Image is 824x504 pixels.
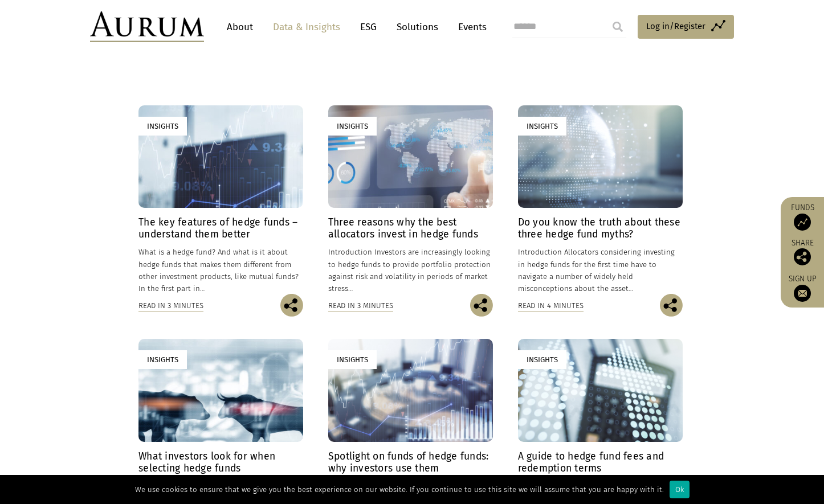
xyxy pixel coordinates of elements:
img: Aurum [90,11,204,42]
div: Read in 3 minutes [328,300,393,312]
div: Read in 3 minutes [138,300,203,312]
h4: Do you know the truth about these three hedge fund myths? [518,216,683,240]
h4: Three reasons why the best allocators invest in hedge funds [328,216,493,240]
a: Insights The key features of hedge funds – understand them better What is a hedge fund? And what ... [138,105,303,294]
a: About [221,17,259,38]
div: Share [786,239,818,265]
img: Sign up to our newsletter [794,285,811,302]
p: Introduction Investors are increasingly looking to hedge funds to provide portfolio protection ag... [328,246,493,294]
input: Submit [606,15,629,38]
span: Log in/Register [646,19,705,33]
a: ESG [354,17,382,38]
div: Insights [138,117,187,136]
p: What is a hedge fund? And what is it about hedge funds that makes them different from other inves... [138,246,303,294]
div: Insights [138,350,187,369]
h4: Spotlight on funds of hedge funds: why investors use them [328,450,493,474]
div: Insights [328,117,377,136]
a: Solutions [391,17,444,38]
img: Access Funds [794,214,811,231]
a: Data & Insights [267,17,346,38]
div: Read in 4 minutes [518,300,584,312]
a: Insights Do you know the truth about these three hedge fund myths? Introduction Allocators consid... [518,105,683,294]
a: Events [452,17,487,38]
img: Share this post [470,294,493,317]
div: Insights [518,350,566,369]
p: Introduction Allocators considering investing in hedge funds for the first time have to navigate ... [518,246,683,294]
h4: A guide to hedge fund fees and redemption terms [518,450,683,474]
a: Sign up [786,274,818,302]
h4: The key features of hedge funds – understand them better [138,216,303,240]
a: Log in/Register [638,15,734,39]
h4: What investors look for when selecting hedge funds [138,450,303,474]
a: Funds [786,203,818,231]
img: Share this post [280,294,303,317]
div: Insights [328,350,377,369]
div: Ok [670,481,690,498]
img: Share this post [794,248,811,265]
img: Share this post [660,294,683,317]
a: Insights Three reasons why the best allocators invest in hedge funds Introduction Investors are i... [328,105,493,294]
div: Insights [518,117,566,136]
